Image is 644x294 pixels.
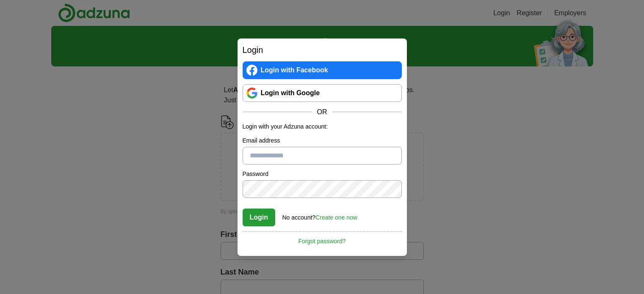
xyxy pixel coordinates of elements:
span: OR [312,107,332,117]
h2: Login [243,44,402,56]
div: No account? [282,208,357,222]
button: Login [243,209,276,226]
p: Login with your Adzuna account: [243,122,402,131]
a: Login with Facebook [243,61,402,79]
label: Email address [243,136,402,145]
label: Password [243,170,402,179]
a: Create one now [315,214,357,221]
a: Login with Google [243,84,402,102]
a: Forgot password? [243,231,402,246]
